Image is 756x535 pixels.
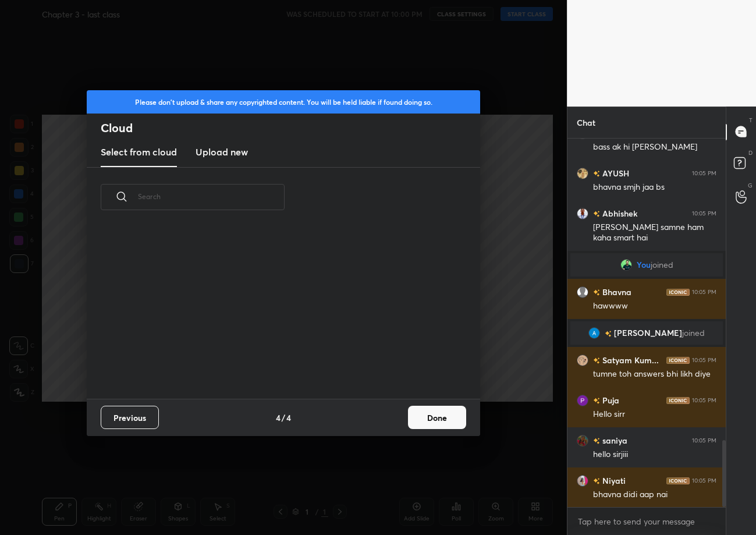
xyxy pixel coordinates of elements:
[666,356,690,363] img: iconic-dark.1390631f.png
[692,356,716,363] div: 10:05 PM
[666,396,690,403] img: iconic-dark.1390631f.png
[593,182,716,193] div: bhavna smjh jaa bs
[748,148,753,157] p: D
[692,437,716,444] div: 10:05 PM
[600,354,659,366] h6: Satyam Kum...
[577,434,588,446] img: a4cf14a39d514a38b6434566d167b300.jpg
[600,394,619,406] h6: Puja
[593,357,600,364] img: no-rating-badge.077c3623.svg
[286,412,291,424] h4: 4
[101,406,159,429] button: Previous
[692,288,716,295] div: 10:05 PM
[577,474,588,486] img: c0559d7685f5485c93f846ba3e5c5bff.jpg
[600,286,631,298] h6: Bhavna
[692,210,716,217] div: 10:05 PM
[593,398,600,404] img: no-rating-badge.077c3623.svg
[614,328,682,338] span: [PERSON_NAME]
[593,449,716,460] div: hello sirjiii
[620,259,632,271] img: 34c2f5a4dc334ab99cba7f7ce517d6b6.jpg
[749,116,753,125] p: T
[666,288,690,295] img: iconic-dark.1390631f.png
[593,300,716,312] div: hawwww
[196,145,248,159] h3: Upload new
[692,169,716,176] div: 10:05 PM
[593,438,600,444] img: no-rating-badge.077c3623.svg
[577,354,588,366] img: ee2f365983054e17a0a8fd0220be7e3b.jpg
[682,328,705,338] span: joined
[577,207,588,219] img: 6f68f2a55eb8455e922a5563743efcb3.jpg
[593,369,716,380] div: tumne toh answers bhi likh diye
[605,330,612,336] img: no-rating-badge.077c3623.svg
[748,181,753,190] p: G
[593,478,600,484] img: no-rating-badge.077c3623.svg
[577,394,588,406] img: AItbvmltIBWoQOn8oMivoLHeymV44oMeOv7cKW2sDqMF=s96-c
[138,172,285,221] input: Search
[282,412,285,424] h4: /
[588,327,600,339] img: 4244147e1fa442888cb41eaa2e928443.73571607_3
[87,90,480,114] div: Please don't upload & share any copyrighted content. You will be held liable if found doing so.
[692,477,716,484] div: 10:05 PM
[593,222,716,244] div: [PERSON_NAME] samne ham kaha smart hai
[101,145,177,159] h3: Select from cloud
[600,207,637,219] h6: Abhishek
[692,396,716,403] div: 10:05 PM
[593,489,716,501] div: bhavna didi aap nai
[593,289,600,296] img: no-rating-badge.077c3623.svg
[567,107,605,138] p: Chat
[637,260,651,270] span: You
[600,434,627,447] h6: saniya
[651,260,673,270] span: joined
[408,406,466,429] button: Done
[666,477,690,484] img: iconic-dark.1390631f.png
[567,139,726,508] div: grid
[101,121,480,136] h2: Cloud
[593,171,600,177] img: no-rating-badge.077c3623.svg
[577,167,588,179] img: 7cfc2a8212da4a0a893e238ab5599d7a.jpg
[593,211,600,217] img: no-rating-badge.077c3623.svg
[600,167,629,179] h6: AYUSH
[593,141,716,153] div: bass ak hi [PERSON_NAME]
[276,412,281,424] h4: 4
[600,474,626,487] h6: Niyati
[593,409,716,420] div: Hello sirr
[577,286,588,297] img: default.png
